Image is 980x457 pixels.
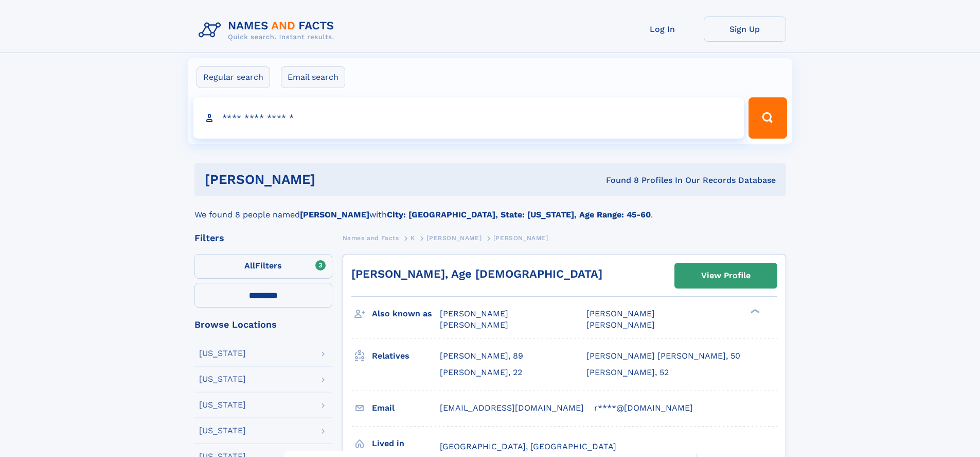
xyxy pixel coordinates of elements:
[493,234,548,242] span: [PERSON_NAME]
[244,261,255,270] span: All
[194,254,332,279] label: Filters
[281,66,345,88] label: Email search
[372,305,440,323] h3: Also known as
[351,267,602,280] a: [PERSON_NAME], Age [DEMOGRAPHIC_DATA]
[372,347,440,365] h3: Relatives
[440,403,584,413] span: [EMAIL_ADDRESS][DOMAIN_NAME]
[343,231,399,244] a: Names and Facts
[372,435,440,452] h3: Lived in
[440,309,508,318] span: [PERSON_NAME]
[411,231,415,244] a: K
[460,175,776,186] div: Found 8 Profiles In Our Records Database
[426,231,482,244] a: [PERSON_NAME]
[194,320,332,329] div: Browse Locations
[199,375,246,383] div: [US_STATE]
[411,234,415,242] span: K
[440,320,508,330] span: [PERSON_NAME]
[199,401,246,409] div: [US_STATE]
[426,234,482,242] span: [PERSON_NAME]
[193,97,744,139] input: search input
[621,16,704,42] a: Log In
[440,442,616,451] span: [GEOGRAPHIC_DATA], [GEOGRAPHIC_DATA]
[748,308,760,315] div: ❯
[586,309,655,318] span: [PERSON_NAME]
[199,349,246,358] div: [US_STATE]
[205,173,461,186] h1: [PERSON_NAME]
[749,97,787,139] button: Search Button
[372,399,440,417] h3: Email
[586,367,669,378] a: [PERSON_NAME], 52
[387,210,651,219] b: City: [GEOGRAPHIC_DATA], State: [US_STATE], Age Range: 45-60
[440,350,523,362] a: [PERSON_NAME], 89
[586,320,655,330] span: [PERSON_NAME]
[704,16,786,42] a: Sign Up
[199,427,246,435] div: [US_STATE]
[701,264,751,287] div: View Profile
[675,263,777,288] a: View Profile
[197,66,270,88] label: Regular search
[194,233,332,243] div: Filters
[586,350,740,362] a: [PERSON_NAME] [PERSON_NAME], 50
[300,210,369,219] b: [PERSON_NAME]
[194,196,786,221] div: We found 8 people named with .
[440,367,522,378] a: [PERSON_NAME], 22
[194,16,343,44] img: Logo Names and Facts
